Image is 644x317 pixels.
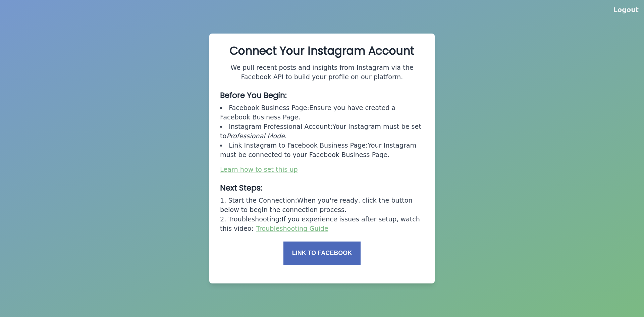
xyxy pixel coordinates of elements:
[220,103,424,122] li: Ensure you have created a Facebook Business Page.
[220,215,424,233] li: If you experience issues after setup, watch this video:
[220,166,298,173] a: Learn how to set this up
[228,215,281,223] span: Troubleshooting:
[228,197,297,204] span: Start the Connection:
[229,123,332,130] span: Instagram Professional Account:
[220,90,424,101] h3: Before You Begin:
[220,44,424,58] h2: Connect Your Instagram Account
[220,63,424,82] p: We pull recent posts and insights from Instagram via the Facebook API to build your profile on ou...
[613,5,639,15] button: Logout
[256,225,328,232] a: Troubleshooting Guide
[220,122,424,141] li: Your Instagram must be set to .
[229,142,368,149] span: Link Instagram to Facebook Business Page:
[226,132,285,140] span: Professional Mode
[229,104,309,112] span: Facebook Business Page:
[220,182,424,193] h3: Next Steps:
[283,242,361,265] button: Link to Facebook
[220,141,424,160] li: Your Instagram must be connected to your Facebook Business Page.
[220,196,424,215] li: When you're ready, click the button below to begin the connection process.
